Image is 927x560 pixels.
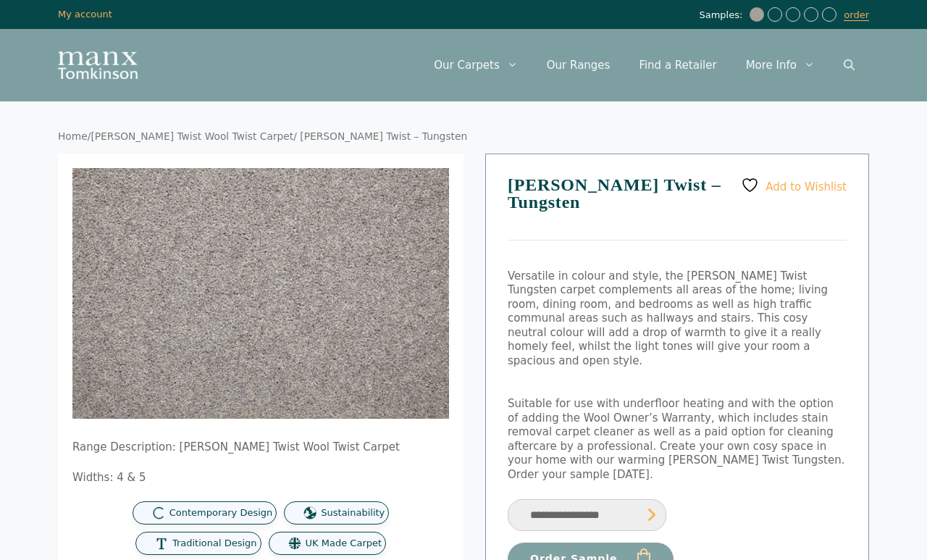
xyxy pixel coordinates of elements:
[58,130,869,143] nav: Breadcrumb
[844,9,869,21] a: order
[91,130,293,142] a: [PERSON_NAME] Twist Wool Twist Carpet
[419,43,532,87] a: Our Carpets
[172,538,257,550] span: Traditional Design
[169,507,273,519] span: Contemporary Design
[419,43,869,87] nav: Primary
[306,538,382,550] span: UK Made Carpet
[741,176,847,194] a: Add to Wishlist
[624,43,731,87] a: Find a Retailer
[699,9,746,22] span: Samples:
[72,471,449,485] p: Widths: 4 & 5
[731,43,829,87] a: More Info
[508,397,847,482] p: Suitable for use with underfloor heating and with the option of adding the Wool Owner’s Warranty,...
[765,180,847,193] span: Add to Wishlist
[58,130,88,142] a: Home
[58,51,138,79] img: Manx Tomkinson
[829,43,869,87] a: Open Search Bar
[508,176,847,241] h1: [PERSON_NAME] Twist – Tungsten
[72,168,449,419] img: Tomkinson Twist Tungsten
[58,9,112,20] a: My account
[321,507,385,519] span: Sustainability
[72,440,449,455] p: Range Description: [PERSON_NAME] Twist Wool Twist Carpet
[532,43,625,87] a: Our Ranges
[750,7,764,22] img: Tomkinson Twist Smoke
[508,269,847,369] p: Versatile in colour and style, the [PERSON_NAME] Twist Tungsten carpet complements all areas of t...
